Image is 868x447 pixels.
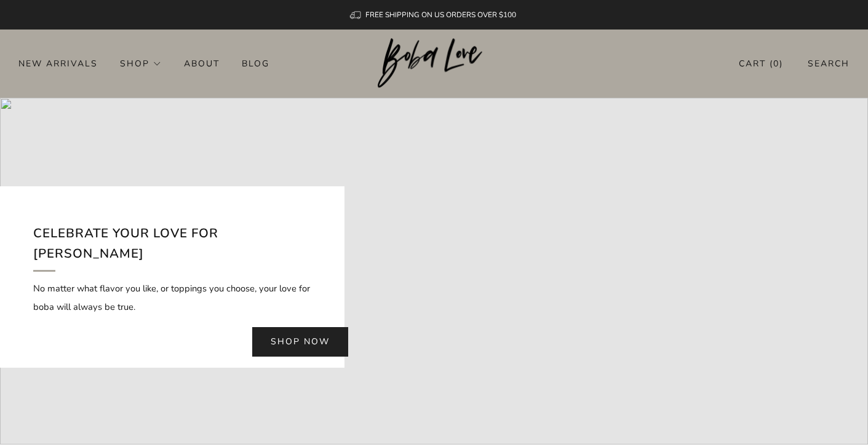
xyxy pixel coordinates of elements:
a: Shop now [252,327,348,357]
a: Cart [739,53,783,74]
a: New Arrivals [18,53,98,73]
a: About [184,53,220,73]
items-count: 0 [773,58,779,69]
img: Boba Love [378,38,490,89]
a: Blog [242,53,269,73]
h2: Celebrate your love for [PERSON_NAME] [33,223,311,272]
a: Shop [120,53,162,73]
p: No matter what flavor you like, or toppings you choose, your love for boba will always be true. [33,279,311,316]
a: Search [808,53,850,74]
span: FREE SHIPPING ON US ORDERS OVER $100 [365,10,516,20]
a: Boba Love [378,38,490,89]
